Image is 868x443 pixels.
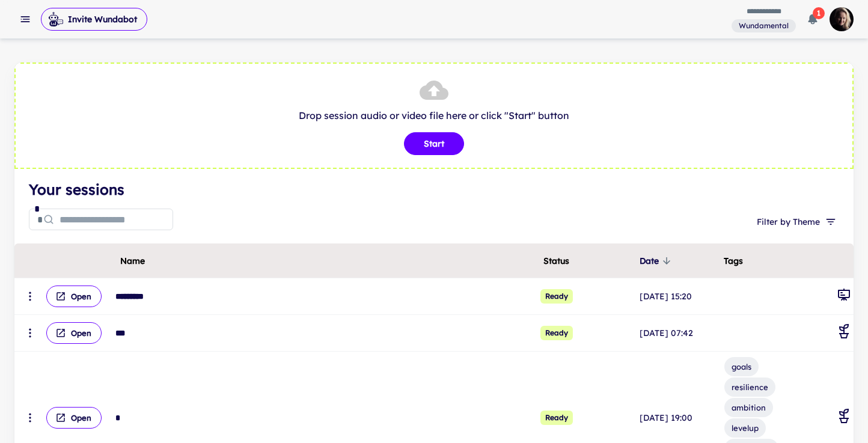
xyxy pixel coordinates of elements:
[46,407,102,429] button: Open
[29,179,839,200] h4: Your sessions
[637,315,721,352] td: [DATE] 07:42
[540,411,573,425] span: Ready
[46,286,102,307] button: Open
[543,254,569,268] span: Status
[837,324,851,342] div: Coaching
[41,7,147,31] span: Invite Wundabot to record a meeting
[724,422,766,434] span: levelup
[28,108,840,123] p: Drop session audio or video file here or click "Start" button
[734,20,793,31] span: Wundamental
[830,7,854,31] img: photoURL
[640,254,674,268] span: Date
[724,402,773,414] span: ambition
[540,289,573,304] span: Ready
[120,254,145,268] span: Name
[724,254,743,268] span: Tags
[46,322,102,344] button: Open
[637,278,721,315] td: [DATE] 15:20
[540,326,573,340] span: Ready
[837,287,851,305] div: General Meeting
[813,7,825,19] span: 1
[837,409,851,427] div: Coaching
[724,361,759,373] span: goals
[752,211,839,233] button: Filter by Theme
[41,8,147,31] button: Invite Wundabot
[801,7,825,31] button: 1
[724,381,775,393] span: resilience
[732,18,796,33] span: You are a member of this workspace. Contact your workspace owner for assistance.
[404,132,464,155] button: Start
